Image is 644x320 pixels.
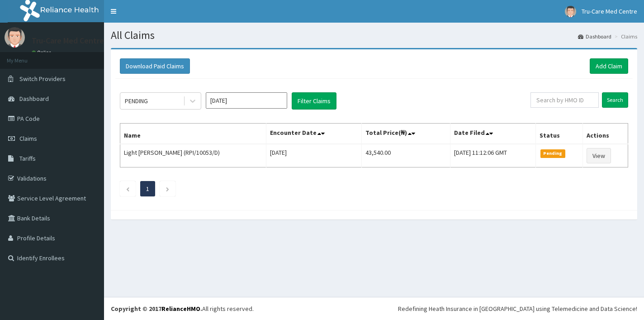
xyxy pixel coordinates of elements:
a: Page 1 is your current page [146,185,149,193]
input: Search by HMO ID [530,92,599,108]
footer: All rights reserved. [104,297,644,320]
a: Dashboard [578,33,611,40]
td: Light [PERSON_NAME] (RPI/10053/D) [120,144,266,167]
p: Tru-Care Med Centre [32,37,104,45]
th: Status [536,124,583,144]
span: Switch Providers [19,75,66,83]
span: Pending [540,149,565,158]
span: Tariffs [19,154,36,162]
input: Select Month and Year [206,92,287,109]
th: Actions [582,124,628,144]
td: [DATE] [266,144,361,167]
a: Add Claim [590,58,628,74]
button: Download Paid Claims [120,58,190,74]
button: Filter Claims [292,92,336,110]
td: [DATE] 11:12:06 GMT [450,144,536,167]
strong: Copyright © 2017 . [111,305,202,313]
img: User Image [5,27,25,48]
th: Encounter Date [266,124,361,144]
td: 43,540.00 [362,144,450,167]
th: Total Price(₦) [362,124,450,144]
th: Name [120,124,266,144]
a: RelianceHMO [161,305,200,313]
img: User Image [565,6,576,17]
input: Search [602,92,628,108]
span: Dashboard [19,95,49,103]
a: Previous page [126,185,130,193]
div: Redefining Heath Insurance in [GEOGRAPHIC_DATA] using Telemedicine and Data Science! [398,304,637,313]
th: Date Filed [450,124,536,144]
li: Claims [612,33,637,40]
span: Tru-Care Med Centre [582,7,637,15]
h1: All Claims [111,29,637,41]
a: Next page [166,185,170,193]
span: Claims [19,134,37,143]
a: View [587,148,611,163]
a: Online [32,49,53,56]
div: PENDING [125,96,148,105]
